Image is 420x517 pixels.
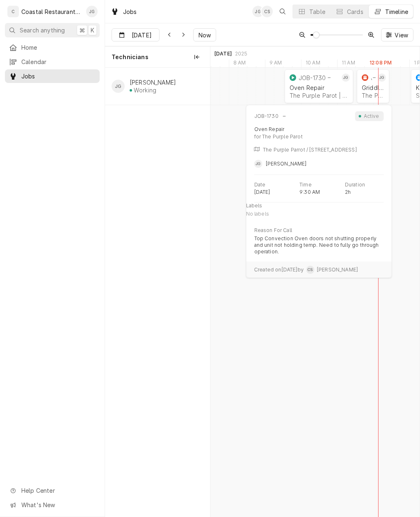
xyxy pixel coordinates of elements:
[5,23,100,37] button: Search anything⌘K
[299,74,326,81] div: JOB-1730
[263,147,357,153] p: The Purple Parrot / [STREET_ADDRESS]
[112,53,148,61] span: Technicians
[105,68,210,517] div: left
[246,211,269,221] span: No labels
[345,189,351,195] p: 2h
[86,6,98,17] div: James Gatton's Avatar
[215,51,232,57] div: [DATE]
[371,74,372,81] div: JOB-1731
[362,92,384,99] div: The Purple Parot | [GEOGRAPHIC_DATA], 19971
[299,189,320,195] p: 9:30 AM
[229,60,250,69] div: 8 AM
[21,57,96,66] span: Calendar
[261,6,273,17] div: CS
[21,72,96,80] span: Jobs
[363,113,381,119] div: Active
[254,133,384,140] div: for The Purple Parot
[5,484,100,497] a: Go to Help Center
[91,26,94,34] span: K
[378,74,386,82] div: JG
[112,28,160,41] button: [DATE]
[7,6,19,17] div: C
[299,182,312,188] p: Time
[254,267,304,273] span: Created on [DATE] by
[193,28,216,41] button: Now
[342,74,350,82] div: JG
[5,41,100,54] a: Home
[112,80,125,93] div: James Gatton's Avatar
[254,126,285,133] div: Oven Repair
[385,7,408,16] div: Timeline
[362,84,384,91] div: Griddle Repair
[5,498,100,512] a: Go to What's New
[197,31,212,39] span: Now
[266,161,307,167] span: [PERSON_NAME]
[378,74,386,82] div: James Gatton's Avatar
[254,182,266,188] p: Date
[105,46,210,68] div: Technicians column. SPACE for context menu
[254,160,262,168] div: James Gatton's Avatar
[317,267,358,273] span: [PERSON_NAME]
[254,113,278,119] div: JOB-1730
[252,6,264,17] div: James Gatton's Avatar
[21,7,82,16] div: Coastal Restaurant Repair
[370,60,392,66] label: 12:08 PM
[290,92,348,99] div: The Purple Parot | [GEOGRAPHIC_DATA], 19971
[235,51,248,57] div: 2025
[210,68,420,517] div: normal
[342,74,350,82] div: James Gatton's Avatar
[5,55,100,69] a: Calendar
[252,6,264,17] div: JG
[265,60,286,69] div: 9 AM
[21,501,95,509] span: What's New
[254,235,384,255] p: Top Convection Oven doors not shutting properly and unit not holding temp. Need to fully go throu...
[130,79,176,86] div: [PERSON_NAME]
[21,486,95,495] span: Help Center
[20,26,65,34] span: Search anything
[21,43,96,52] span: Home
[254,227,292,234] p: Reason For Call
[290,84,348,91] div: Oven Repair
[134,87,156,94] div: Working
[381,28,413,41] button: View
[306,266,314,274] div: CS
[276,5,289,18] button: Open search
[79,26,85,34] span: ⌘
[347,7,363,16] div: Cards
[254,160,262,168] div: JG
[261,6,273,17] div: Chris Sockriter's Avatar
[337,60,359,69] div: 11 AM
[306,266,314,274] div: Chris Sockriter's Avatar
[301,60,324,69] div: 10 AM
[5,69,100,83] a: Jobs
[86,6,98,17] div: JG
[309,7,325,16] div: Table
[246,202,262,209] p: Labels
[112,80,125,93] div: JG
[254,189,270,195] p: [DATE]
[393,31,410,39] span: View
[345,182,365,188] p: Duration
